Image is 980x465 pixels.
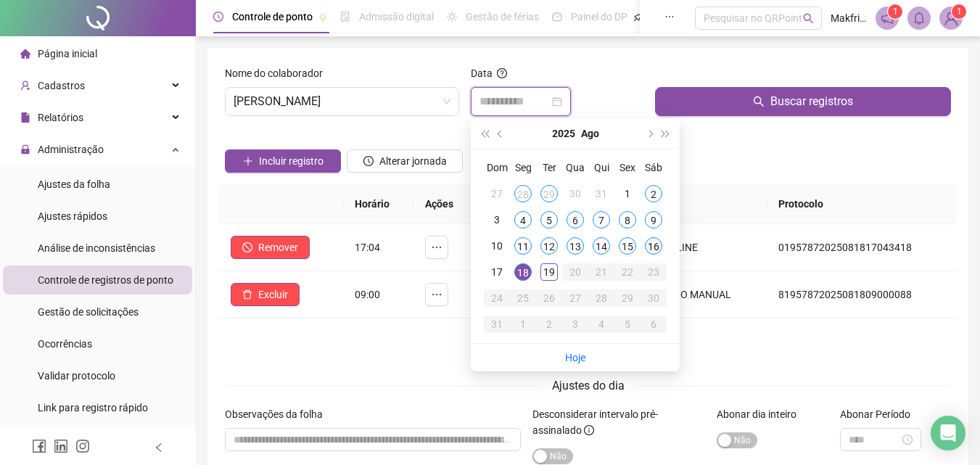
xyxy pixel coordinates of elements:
span: stop [242,242,252,252]
td: 2025-08-04 [510,207,536,233]
div: 19 [540,263,558,281]
label: Abonar Período [840,406,920,422]
div: 15 [619,237,636,255]
td: 2025-09-03 [562,311,588,337]
span: instagram [75,439,90,453]
td: 2025-08-18 [510,259,536,285]
td: 2025-08-19 [536,259,562,285]
td: 2025-08-31 [484,311,510,337]
div: 31 [593,185,610,202]
th: Qui [588,155,614,181]
td: 2025-09-05 [614,311,641,337]
span: Administração [38,144,104,155]
span: pushpin [318,13,327,22]
td: 2025-08-22 [614,259,641,285]
td: 2025-08-27 [562,285,588,311]
span: Desconsiderar intervalo pré-assinalado [532,408,658,436]
td: REGISTRO MANUAL [628,271,767,318]
span: Excluir [258,287,288,303]
td: 2025-08-26 [536,285,562,311]
th: Sáb [641,155,667,181]
div: 3 [567,316,584,333]
td: 2025-07-28 [510,181,536,207]
span: clock-circle [363,156,374,166]
div: 2 [540,316,558,333]
img: 54212 [940,7,962,29]
button: Incluir registro [225,149,341,173]
span: notification [881,12,894,25]
span: ellipsis [431,242,442,253]
div: 16 [645,237,662,255]
span: Ajustes da folha [38,178,110,190]
span: question-circle [497,68,507,78]
span: Gestão de solicitações [38,306,139,318]
button: super-next-year [658,119,674,148]
span: Validar protocolo [38,370,115,382]
div: 5 [540,211,558,229]
span: file-done [340,12,350,22]
span: clock-circle [213,12,223,22]
span: Ajustes rápidos [38,210,107,222]
span: Alterar jornada [379,153,447,169]
span: ellipsis [664,12,675,22]
td: 2025-08-07 [588,207,614,233]
a: Alterar jornada [347,157,463,168]
span: ellipsis [431,289,442,300]
a: Hoje [565,352,585,363]
div: 25 [514,289,532,307]
td: 2025-08-09 [641,207,667,233]
span: left [154,443,164,453]
div: 4 [593,316,610,333]
td: 2025-08-17 [484,259,510,285]
span: Controle de registros de ponto [38,274,173,286]
td: 2025-08-08 [614,207,641,233]
td: 2025-08-03 [484,207,510,233]
div: 7 [593,211,610,229]
span: Painel do DP [571,11,627,22]
div: 6 [567,211,584,229]
span: file [20,112,30,123]
button: month panel [581,119,599,148]
button: super-prev-year [477,119,493,148]
sup: Atualize o seu contato no menu Meus Dados [952,4,966,19]
button: Excluir [231,283,300,306]
div: 31 [488,316,506,333]
td: 2025-08-21 [588,259,614,285]
div: 4 [514,211,532,229]
th: Sex [614,155,641,181]
div: 13 [567,237,584,255]
button: next-year [641,119,657,148]
span: sun [447,12,457,22]
span: bell [913,12,926,25]
td: 2025-07-30 [562,181,588,207]
div: 11 [514,237,532,255]
div: 5 [619,316,636,333]
span: Controle de ponto [232,11,313,22]
span: Admissão digital [359,11,434,22]
sup: 1 [888,4,902,19]
th: Ações [413,184,476,224]
td: 2025-08-29 [614,285,641,311]
td: 81957872025081809000088 [767,271,957,318]
td: 01957872025081817043418 [767,224,957,271]
span: search [753,96,765,107]
div: 27 [567,289,584,307]
td: 2025-08-30 [641,285,667,311]
div: 6 [645,316,662,333]
label: Abonar dia inteiro [717,406,806,422]
td: 2025-09-02 [536,311,562,337]
td: 2025-08-28 [588,285,614,311]
div: 1 [619,185,636,202]
td: APP ONLINE [628,224,767,271]
span: YASMIM VITTORYA DA SILVA SERRA [234,88,450,115]
td: 2025-08-23 [641,259,667,285]
td: 2025-07-31 [588,181,614,207]
div: 1 [514,316,532,333]
button: Remover [231,236,310,259]
button: Buscar registros [655,87,951,116]
div: 20 [567,263,584,281]
td: 2025-08-15 [614,233,641,259]
td: 2025-08-24 [484,285,510,311]
td: 2025-08-13 [562,233,588,259]
div: 3 [488,211,506,229]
